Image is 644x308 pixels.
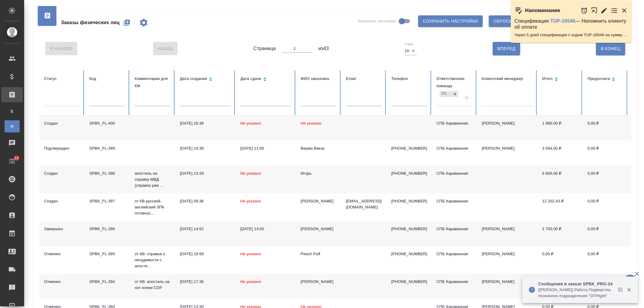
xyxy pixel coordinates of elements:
[44,251,80,257] div: Отменен
[301,121,322,125] span: Не указано
[440,91,452,97] div: СПБ Караванная
[180,198,231,204] div: [DATE] 09:36
[8,123,17,129] span: Ф
[240,226,291,232] div: [DATE] 14:00
[180,226,231,232] div: [DATE] 14:52
[11,155,22,161] span: 14
[135,170,170,189] p: апостиль на справку МВД (справка уже ...
[44,75,80,82] div: Статус
[437,120,472,126] div: СПБ Караванная
[240,121,261,125] span: Не указано
[319,45,329,52] span: из 43
[418,15,483,27] button: Сохранить настройки
[391,145,427,151] p: [PHONE_NUMBER]
[614,284,629,298] button: Открыть в новой вкладке
[8,108,17,114] span: В
[301,75,336,82] div: ФИО заказчика
[537,221,583,246] td: 2 700,00 ₽
[583,166,628,193] td: 0,00 ₽
[391,170,427,176] p: [PHONE_NUMBER]
[550,18,575,24] a: TUP-16546
[583,246,628,274] td: 0,00 ₽
[538,281,614,287] p: Сообщения в заказе SPBK_PRG-24
[180,170,231,176] div: [DATE] 13:28
[437,170,472,176] div: СПБ Караванная
[537,116,583,141] td: 1 980,00 ₽
[180,251,231,257] div: [DATE] 19:58
[44,279,80,285] div: Отменен
[253,45,276,52] span: Страница
[405,43,413,46] label: Строк
[477,221,537,246] td: [PERSON_NAME]
[623,275,638,290] button: 🙏
[583,193,628,221] td: 0,00 ₽
[44,226,80,232] div: Завершен
[437,145,472,151] div: СПБ Караванная
[482,75,533,82] div: Клиентский менеджер
[301,198,336,204] div: [PERSON_NAME]
[437,226,472,232] div: СПБ Караванная
[537,246,583,274] td: 0,00 ₽
[240,279,261,284] span: Не указано
[301,226,336,232] div: [PERSON_NAME]
[346,75,382,82] div: Email
[423,17,478,25] span: Сохранить настройки
[621,7,628,14] button: Закрыть
[89,75,125,82] div: Код
[583,221,628,246] td: 0,00 ₽
[180,120,231,126] div: [DATE] 16:38
[301,145,336,151] div: Верма Викас
[588,75,623,84] div: Сортировка
[89,226,125,232] div: SPBK_FL-396
[61,19,120,26] span: Заказы физических лиц
[2,154,23,169] a: 14
[494,17,556,25] span: Сбросить все настройки
[89,170,125,176] div: SPBK_FL-398
[240,252,261,256] span: Не указано
[405,47,417,55] div: 10
[301,279,336,285] div: [PERSON_NAME]
[477,116,537,141] td: [PERSON_NAME]
[623,287,635,293] button: Закрыть
[301,251,336,257] div: Peach Puff
[477,141,537,166] td: [PERSON_NAME]
[135,279,170,291] p: от КВ: апостиль на нот копии СОР
[583,274,628,299] td: 0,00 ₽
[391,198,427,204] p: [PHONE_NUMBER]
[180,279,231,285] div: [DATE] 17:36
[346,198,382,210] p: [EMAIL_ADDRESS][DOMAIN_NAME]
[583,116,628,141] td: 0,00 ₽
[301,170,336,176] div: Игорь
[611,7,618,14] button: Перейти в todo
[120,15,134,30] button: Создать
[357,18,396,24] span: Закрепить заголовки
[391,251,427,257] p: [PHONE_NUMBER]
[525,8,560,14] p: Напоминание
[44,198,80,204] div: Создан
[581,7,588,14] button: Отложить
[89,279,125,285] div: SPBK_FL-394
[542,75,578,84] div: Сортировка
[240,171,261,176] span: Не указано
[44,170,80,176] div: Создан
[437,75,472,90] div: Ответственная команда
[498,45,515,52] span: Вперед
[537,274,583,299] td: 7 920,00 ₽
[489,15,561,27] button: Сбросить все настройки
[180,145,231,151] div: [DATE] 14:38
[514,32,628,38] p: Через 5 дней спецификация с кодом TUP-16546 на сумму 100926.66 RUB будет просрочена
[135,198,170,216] p: от КВ русский-английский ЗПК готовнос...
[583,141,628,166] td: 0,00 ₽
[240,199,261,203] span: Не указано
[89,251,125,257] div: SPBK_FL-395
[538,287,614,299] p: [[PERSON_NAME]] Работа Подверстка. Назначено подразделение "DTPlight"
[5,120,20,132] a: Ф
[391,279,427,285] p: [PHONE_NUMBER]
[135,251,170,269] p: от КВ: справка о несудимости с апости...
[44,120,80,126] div: Создан
[240,145,291,151] div: [DATE] 11:00
[537,193,583,221] td: 12 202,43 ₽
[493,42,520,55] button: Вперед
[514,18,628,30] p: Спецификация — Напомнить клиенту об оплате
[89,145,125,151] div: SPBK_FL-399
